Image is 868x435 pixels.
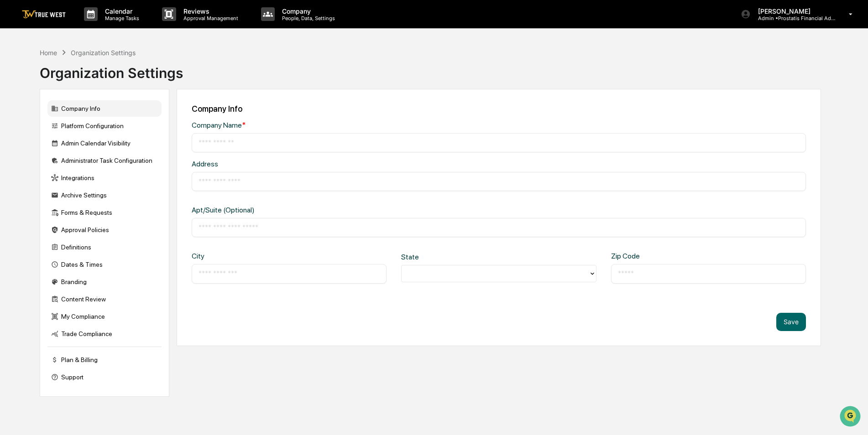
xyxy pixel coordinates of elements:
iframe: Open customer support [839,405,863,430]
div: Dates & Times [47,256,162,273]
button: Save [776,313,806,331]
div: Trade Compliance [47,326,162,342]
img: logo [22,10,66,19]
div: Admin Calendar Visibility [47,135,162,151]
a: 🗄️Attestations [63,111,117,128]
div: Integrations [47,170,162,186]
div: Organization Settings [40,57,183,81]
p: People, Data, Settings [275,15,340,21]
p: Calendar [98,7,144,15]
div: Company Info [192,104,806,114]
div: Support [47,369,162,385]
a: 🖐️Preclearance [5,111,63,128]
p: Approval Management [176,15,243,21]
div: 🗄️ [66,116,73,123]
div: Archive Settings [47,187,162,203]
div: State [401,253,489,261]
div: Approval Policies [47,222,162,238]
p: Company [275,7,340,15]
div: Plan & Billing [47,352,162,368]
span: Pylon [91,155,110,161]
div: Start new chat [31,70,150,79]
div: City [192,252,279,260]
div: Administrator Task Configuration [47,152,162,169]
p: [PERSON_NAME] [751,7,836,15]
div: Forms & Requests [47,204,162,221]
span: Preclearance [18,115,59,124]
div: Address [192,160,468,168]
div: We're available if you need us! [31,79,115,86]
div: Apt/Suite (Optional) [192,206,468,214]
img: 1746055101610-c473b297-6a78-478c-a979-82029cc54cd1 [9,70,26,86]
div: Company Info [47,100,162,117]
div: Branding [47,274,162,290]
div: 🖐️ [9,116,16,123]
div: 🔎 [9,133,16,140]
div: Company Name [192,121,468,129]
p: Manage Tasks [98,15,144,21]
div: Content Review [47,291,162,307]
a: 🔎Data Lookup [5,129,61,145]
div: My Compliance [47,308,162,325]
button: Start new chat [155,72,166,83]
div: Home [40,49,57,57]
div: Organization Settings [71,49,136,57]
div: Definitions [47,239,162,255]
span: Data Lookup [18,132,58,141]
div: Platform Configuration [47,118,162,134]
p: Reviews [176,7,243,15]
a: Powered byPylon [64,154,110,161]
p: Admin • Prostatis Financial Advisors [751,15,836,21]
p: How can we help? [9,19,166,34]
div: Zip Code [611,252,699,260]
span: Attestations [75,115,113,124]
